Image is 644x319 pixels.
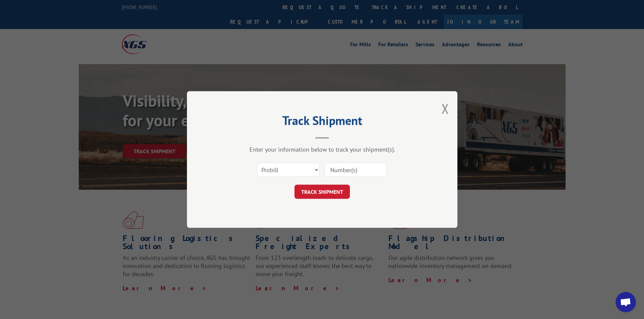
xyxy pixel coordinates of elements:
button: Close modal [442,100,449,117]
button: TRACK SHIPMENT [294,185,350,199]
h2: Track Shipment [221,116,424,129]
a: Open chat [616,292,636,312]
input: Number(s) [325,163,387,177]
div: Enter your information below to track your shipment(s). [221,145,424,153]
